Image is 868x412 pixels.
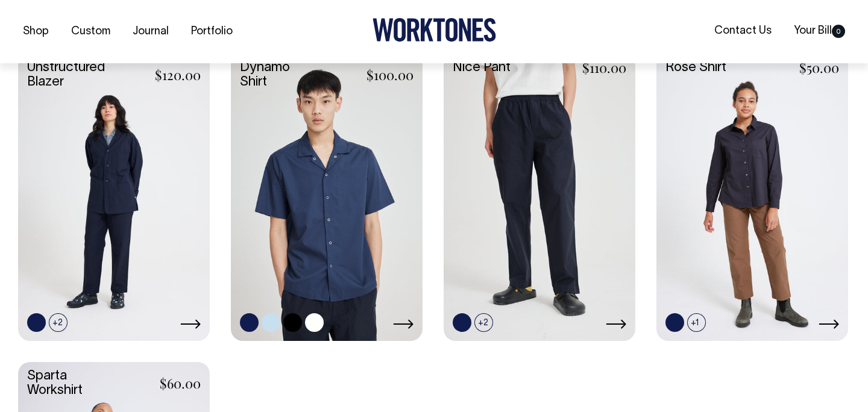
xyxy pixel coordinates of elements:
[709,21,776,41] a: Contact Us
[186,22,237,42] a: Portfolio
[832,25,845,38] span: 0
[687,313,706,332] span: +1
[474,313,493,332] span: +2
[49,313,68,332] span: +2
[128,22,174,42] a: Journal
[789,21,850,41] a: Your Bill0
[18,22,54,42] a: Shop
[66,22,115,42] a: Custom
